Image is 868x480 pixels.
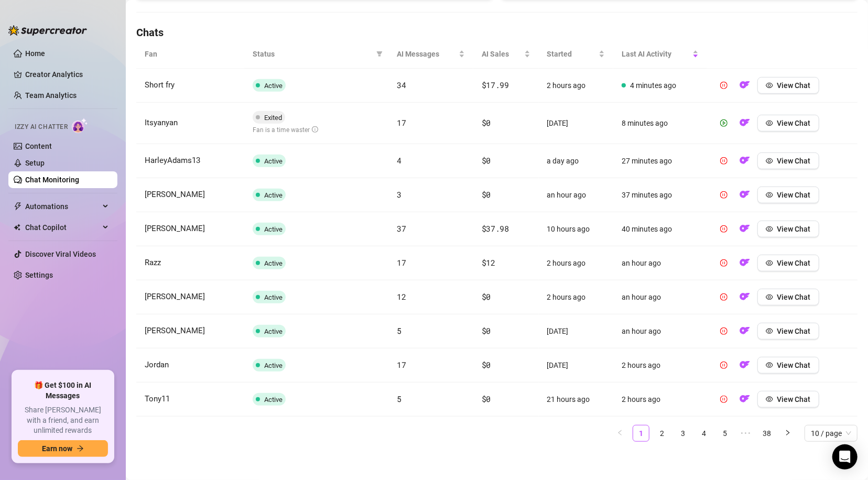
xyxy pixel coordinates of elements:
[482,155,491,166] span: $0
[136,40,244,69] th: Fan
[740,359,750,370] img: OF
[757,221,819,237] button: View Chat
[539,69,613,103] td: 2 hours ago
[757,391,819,408] button: View Chat
[675,426,691,441] a: 3
[613,144,707,178] td: 27 minutes ago
[736,227,753,235] a: OF
[25,219,100,236] span: Chat Copilot
[264,225,283,233] span: Active
[145,258,161,267] span: Razz
[145,326,205,335] span: [PERSON_NAME]
[613,212,707,246] td: 40 minutes ago
[737,425,754,442] span: •••
[613,314,707,348] td: an hour ago
[633,426,649,441] a: 1
[779,425,796,442] li: Next Page
[539,40,613,69] th: Started
[740,394,750,404] img: OF
[145,224,205,233] span: [PERSON_NAME]
[397,155,402,166] span: 4
[613,383,707,417] td: 2 hours ago
[766,396,773,403] span: eye
[757,289,819,306] button: View Chat
[736,159,753,167] a: OF
[613,40,707,69] th: Last AI Activity
[14,224,20,231] img: Chat Copilot
[613,348,707,383] td: 2 hours ago
[15,122,68,132] span: Izzy AI Chatter
[720,259,728,267] span: pause-circle
[757,323,819,340] button: View Chat
[736,221,753,237] button: OF
[18,405,108,436] span: Share [PERSON_NAME] with a friend, and earn unlimited rewards
[264,259,283,267] span: Active
[539,212,613,246] td: 10 hours ago
[264,82,283,90] span: Active
[757,115,819,132] button: View Chat
[736,193,753,201] a: OF
[77,445,84,452] span: arrow-right
[539,348,613,383] td: [DATE]
[374,46,385,62] span: filter
[145,118,178,127] span: Itsyanyan
[482,80,509,90] span: $17.99
[482,48,522,60] span: AI Sales
[613,280,707,314] td: an hour ago
[136,25,858,40] h4: Chats
[766,157,773,165] span: eye
[397,189,402,200] span: 3
[25,49,45,58] a: Home
[253,126,318,134] span: Fan is a time waster
[777,119,811,127] span: View Chat
[777,259,811,267] span: View Chat
[145,292,205,301] span: [PERSON_NAME]
[720,157,728,165] span: pause-circle
[766,293,773,301] span: eye
[145,360,169,369] span: Jordan
[539,246,613,280] td: 2 hours ago
[777,157,811,165] span: View Chat
[758,425,775,442] li: 38
[25,271,53,279] a: Settings
[482,189,491,200] span: $0
[25,198,100,215] span: Automations
[720,191,728,199] span: pause-circle
[25,250,96,258] a: Discover Viral Videos
[736,121,753,129] a: OF
[740,325,750,336] img: OF
[766,191,773,199] span: eye
[72,118,88,133] img: AI Chatter
[547,48,596,60] span: Started
[312,126,318,133] span: info-circle
[740,155,750,166] img: OF
[736,115,753,132] button: OF
[675,425,691,442] li: 3
[766,225,773,233] span: eye
[264,328,283,335] span: Active
[736,391,753,408] button: OF
[613,246,707,280] td: an hour ago
[766,259,773,267] span: eye
[397,325,402,336] span: 5
[482,325,491,336] span: $0
[539,178,613,212] td: an hour ago
[539,103,613,144] td: [DATE]
[25,159,45,167] a: Setup
[740,257,750,268] img: OF
[482,394,491,404] span: $0
[622,48,690,60] span: Last AI Activity
[397,291,406,302] span: 12
[264,293,283,301] span: Active
[397,394,402,404] span: 5
[736,83,753,92] a: OF
[482,117,491,128] span: $0
[473,40,539,69] th: AI Sales
[696,426,712,441] a: 4
[757,152,819,169] button: View Chat
[832,444,858,470] div: Open Intercom Messenger
[264,157,283,165] span: Active
[482,257,495,268] span: $12
[397,223,406,234] span: 37
[740,291,750,302] img: OF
